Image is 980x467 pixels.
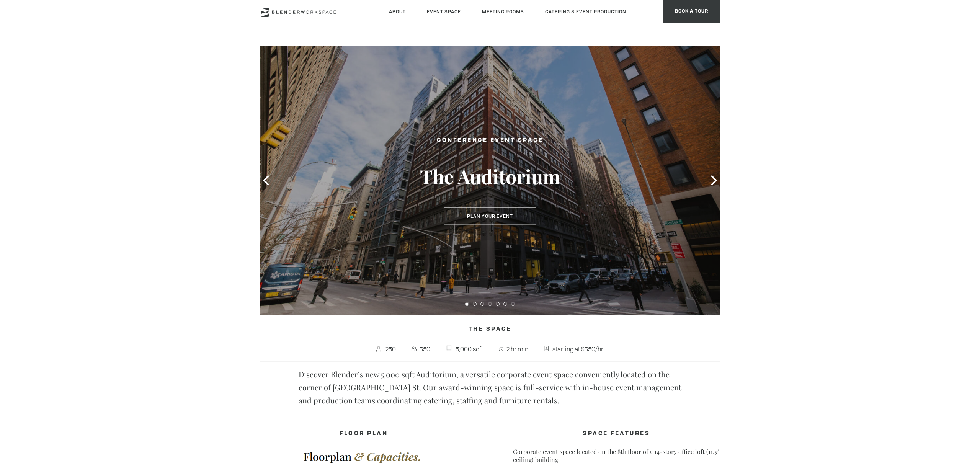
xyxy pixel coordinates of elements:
h2: Conference Event Space [402,136,578,145]
span: 250 [384,343,398,355]
button: Plan Your Event [444,207,536,225]
p: Discover Blender’s new 5,000 sqft Auditorium, a versatile corporate event space conveniently loca... [299,368,681,407]
h3: The Auditorium [402,165,578,188]
span: 350 [418,343,433,355]
p: Corporate event space located on the 8th floor of a 14-story office loft (11.5′ ceiling) building. [513,447,720,464]
span: starting at $350/hr [550,343,605,355]
span: 5,000 sqft [454,343,485,355]
span: 2 hr min. [505,343,531,355]
h4: The Space [260,322,720,337]
h4: FLOOR PLAN [260,427,467,441]
h4: SPACE FEATURES [513,427,720,441]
